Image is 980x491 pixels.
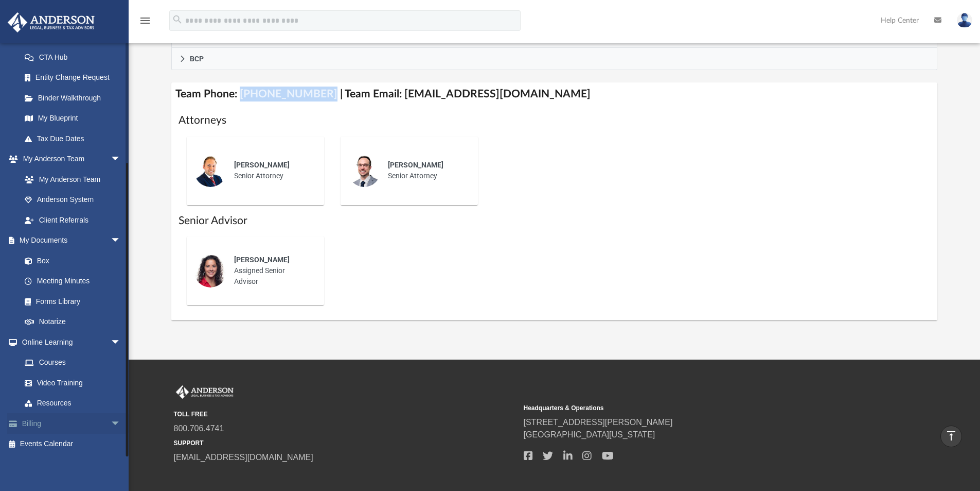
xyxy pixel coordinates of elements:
[111,230,131,251] span: arrow_drop_down
[171,82,938,106] h4: Team Phone: [PHONE_NUMBER] | Team Email: [EMAIL_ADDRESS][DOMAIN_NAME]
[179,213,931,228] h1: Senior Advisor
[111,413,131,434] span: arrow_drop_down
[111,149,131,170] span: arrow_drop_down
[957,13,972,28] img: User Pic
[179,113,931,128] h1: Attorneys
[14,250,126,271] a: Box
[194,154,227,187] img: thumbnail
[14,67,136,88] a: Entity Change Request
[234,256,290,264] span: [PERSON_NAME]
[348,154,381,187] img: thumbnail
[14,190,131,210] a: Anderson System
[7,413,136,434] a: Billingarrow_drop_down
[524,430,655,439] a: [GEOGRAPHIC_DATA][US_STATE]
[174,453,313,462] a: [EMAIL_ADDRESS][DOMAIN_NAME]
[945,430,957,442] i: vertical_align_top
[174,410,516,419] small: TOLL FREE
[524,403,866,413] small: Headquarters & Operations
[171,48,938,70] a: BCP
[14,393,131,414] a: Resources
[14,271,131,292] a: Meeting Minutes
[5,12,98,32] img: Anderson Advisors Platinum Portal
[14,88,136,108] a: Binder Walkthrough
[111,332,131,353] span: arrow_drop_down
[190,55,204,62] span: BCP
[524,418,673,427] a: [STREET_ADDRESS][PERSON_NAME]
[7,434,136,454] a: Events Calendar
[139,14,151,27] i: menu
[940,426,962,447] a: vertical_align_top
[194,255,227,287] img: thumbnail
[388,161,443,169] span: [PERSON_NAME]
[14,108,131,129] a: My Blueprint
[14,291,126,312] a: Forms Library
[7,149,131,170] a: My Anderson Teamarrow_drop_down
[227,247,317,294] div: Assigned Senior Advisor
[139,20,151,27] a: menu
[14,352,131,373] a: Courses
[227,153,317,189] div: Senior Attorney
[14,373,126,393] a: Video Training
[174,385,236,399] img: Anderson Advisors Platinum Portal
[174,424,224,433] a: 800.706.4741
[14,128,136,149] a: Tax Due Dates
[174,438,516,448] small: SUPPORT
[7,230,131,251] a: My Documentsarrow_drop_down
[14,169,126,190] a: My Anderson Team
[14,210,131,230] a: Client Referrals
[14,312,131,332] a: Notarize
[7,332,131,352] a: Online Learningarrow_drop_down
[234,161,290,169] span: [PERSON_NAME]
[381,153,471,189] div: Senior Attorney
[172,14,183,25] i: search
[14,47,136,67] a: CTA Hub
